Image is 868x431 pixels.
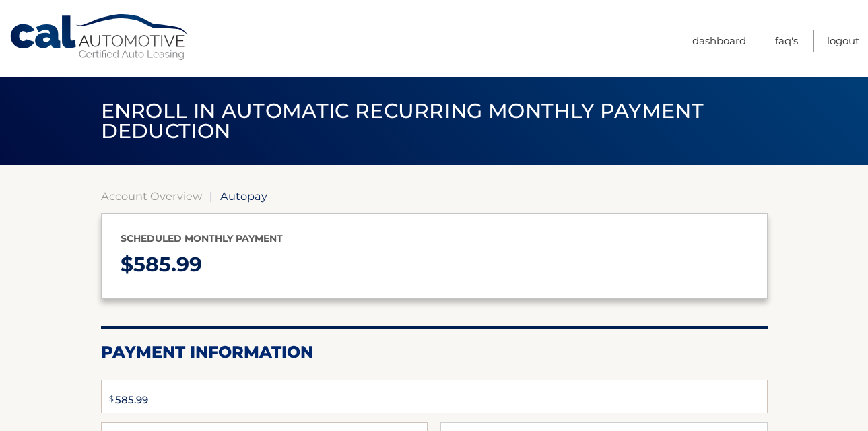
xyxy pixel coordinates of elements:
a: Dashboard [692,30,746,52]
p: Scheduled monthly payment [121,230,748,247]
span: $ [105,384,118,414]
a: Account Overview [101,189,202,203]
a: Cal Automotive [9,13,191,61]
span: | [209,189,213,203]
span: Enroll in automatic recurring monthly payment deduction [101,98,704,143]
p: $ [121,247,748,283]
input: Payment Amount [101,380,768,413]
a: FAQ's [775,30,798,52]
span: Autopay [220,189,267,203]
h2: Payment Information [101,342,768,362]
a: Logout [827,30,859,52]
span: 585.99 [133,252,202,277]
